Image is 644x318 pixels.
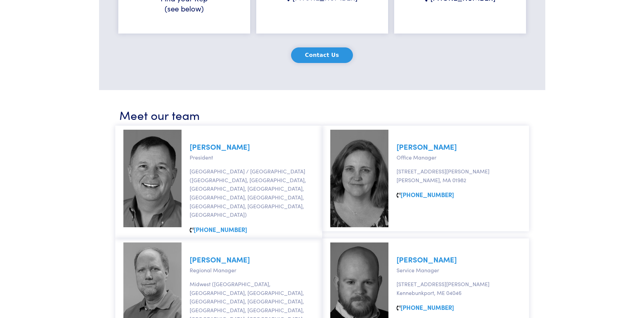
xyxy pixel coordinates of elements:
[397,266,521,275] p: Service Manager
[190,167,314,219] p: [GEOGRAPHIC_DATA] / [GEOGRAPHIC_DATA] ([GEOGRAPHIC_DATA], [GEOGRAPHIC_DATA], [GEOGRAPHIC_DATA], [...
[190,254,250,264] a: [PERSON_NAME]
[190,266,314,275] p: Regional Manager
[119,106,525,123] h3: Meet our team
[330,130,388,227] img: sarah-nickerson.jpg
[190,141,250,152] a: [PERSON_NAME]
[397,167,521,184] p: [STREET_ADDRESS][PERSON_NAME] [PERSON_NAME], MA 01982
[397,153,521,162] p: Office Manager
[190,153,314,162] p: President
[123,130,182,227] img: marc-johnson.jpg
[397,141,457,152] a: [PERSON_NAME]
[401,190,454,199] a: [PHONE_NUMBER]
[401,303,454,312] a: [PHONE_NUMBER]
[397,254,457,264] a: [PERSON_NAME]
[194,225,247,234] a: [PHONE_NUMBER]
[291,47,353,63] button: Contact Us
[397,280,521,297] p: [STREET_ADDRESS][PERSON_NAME] Kennebunkport, ME 04046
